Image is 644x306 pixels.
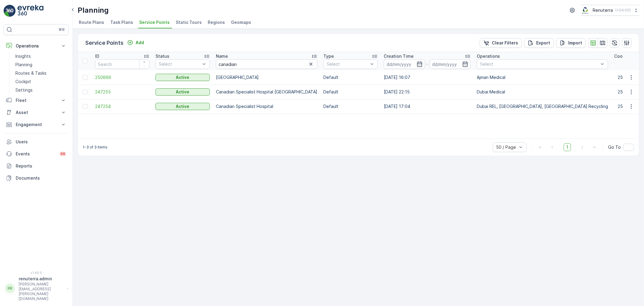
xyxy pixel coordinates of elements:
p: renuterra.admin [19,276,64,282]
a: Insights [13,52,69,60]
p: Insights [15,53,31,59]
span: Go To [608,144,621,150]
img: logo_light-DOdMpM7g.png [18,5,43,17]
p: Coordinates [614,53,640,59]
p: Users [16,139,66,145]
p: Settings [15,87,33,93]
p: Fleet [16,97,57,103]
p: Cockpit [15,79,31,85]
a: 247254 [95,103,149,109]
td: [DATE] 16:07 [381,70,474,85]
td: Dubai REL, [GEOGRAPHIC_DATA], [GEOGRAPHIC_DATA] Recycling [474,99,611,114]
button: Export [524,38,554,48]
button: Fleet [4,94,69,106]
p: Clear Filters [492,40,518,46]
p: ( +04:00 ) [615,8,631,13]
p: Active [176,103,190,109]
td: [GEOGRAPHIC_DATA] [213,70,320,85]
div: Toggle Row Selected [83,104,88,109]
p: Select [159,61,200,67]
div: Toggle Row Selected [83,75,88,80]
div: RR [5,284,15,293]
a: 250666 [95,74,149,80]
td: [DATE] 22:15 [381,85,474,99]
p: Documents [16,175,66,181]
td: Canadian Specialist Hospital [GEOGRAPHIC_DATA] [213,85,320,99]
p: Planning [78,5,109,15]
span: v 1.49.3 [4,271,69,275]
td: Default [320,99,381,114]
p: Service Points [85,39,123,47]
td: Dubai Medical [474,85,611,99]
a: Events99 [4,148,69,160]
a: Settings [13,86,69,94]
span: Service Points [139,19,170,25]
p: [PERSON_NAME][EMAIL_ADDRESS][PERSON_NAME][DOMAIN_NAME] [19,282,64,301]
p: Active [176,89,190,95]
td: Default [320,70,381,85]
button: Add [125,39,146,46]
td: [DATE] 17:04 [381,99,474,114]
input: dd/mm/yyyy [384,59,425,69]
p: Operations [477,53,500,59]
p: 1-3 of 3 items [83,145,107,150]
p: ⌘B [59,27,65,32]
p: Creation Time [384,53,414,59]
span: 1 [564,143,571,151]
p: Reports [16,163,66,169]
input: dd/mm/yyyy [430,59,471,69]
p: Operations [16,43,57,49]
button: Active [155,103,210,110]
button: Asset [4,106,69,119]
button: Clear Filters [480,38,522,48]
button: Import [556,38,586,48]
a: Reports [4,160,69,172]
p: Asset [16,109,57,116]
p: Export [536,40,550,46]
p: Status [155,53,169,59]
p: Name [216,53,228,59]
p: Renuterra [593,7,613,13]
a: Planning [13,60,69,69]
button: Renuterra(+04:00) [581,5,639,16]
p: Events [16,151,56,157]
p: Engagement [16,122,57,128]
td: Ajman Medical [474,70,611,85]
button: Engagement [4,119,69,131]
input: Search [216,59,317,69]
a: Documents [4,172,69,184]
p: Planning [15,62,32,68]
a: 247255 [95,89,149,95]
td: Canadian Specialist Hospital [213,99,320,114]
span: Regions [208,19,225,25]
p: Import [568,40,582,46]
button: Active [155,74,210,81]
button: RRrenuterra.admin[PERSON_NAME][EMAIL_ADDRESS][PERSON_NAME][DOMAIN_NAME] [4,276,69,301]
a: Cockpit [13,77,69,86]
img: Screenshot_2024-07-26_at_13.33.01.png [581,7,590,14]
p: Select [480,61,599,67]
p: Type [323,53,334,59]
span: Route Plans [79,19,104,25]
button: Active [155,88,210,96]
p: ID [95,53,99,59]
p: Routes & Tasks [15,70,46,76]
p: Add [136,40,144,46]
td: Default [320,85,381,99]
p: Active [176,74,190,80]
span: Geomaps [231,19,251,25]
div: Toggle Row Selected [83,90,88,94]
p: Select [327,61,368,67]
img: logo [4,5,16,17]
p: - [426,60,428,68]
p: 99 [60,151,65,156]
span: Static Tours [176,19,202,25]
span: Task Plans [110,19,133,25]
button: Operations [4,40,69,52]
a: Routes & Tasks [13,69,69,77]
a: Users [4,136,69,148]
input: Search [95,59,149,69]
